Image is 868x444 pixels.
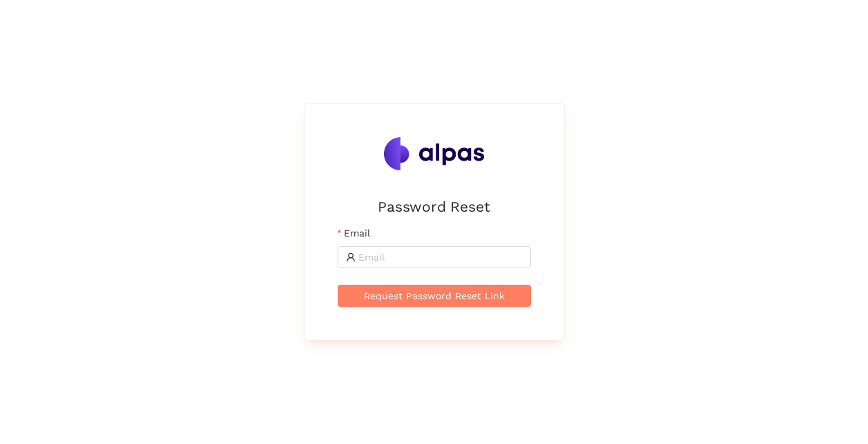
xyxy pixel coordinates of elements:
[358,250,523,265] input: Email
[338,195,531,218] h2: Password Reset
[364,288,505,303] span: Request Password Reset Link
[338,225,370,241] label: Email
[346,252,356,262] span: user
[384,137,485,170] img: Alpas.ai Logo
[338,285,531,307] button: Request Password Reset Link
